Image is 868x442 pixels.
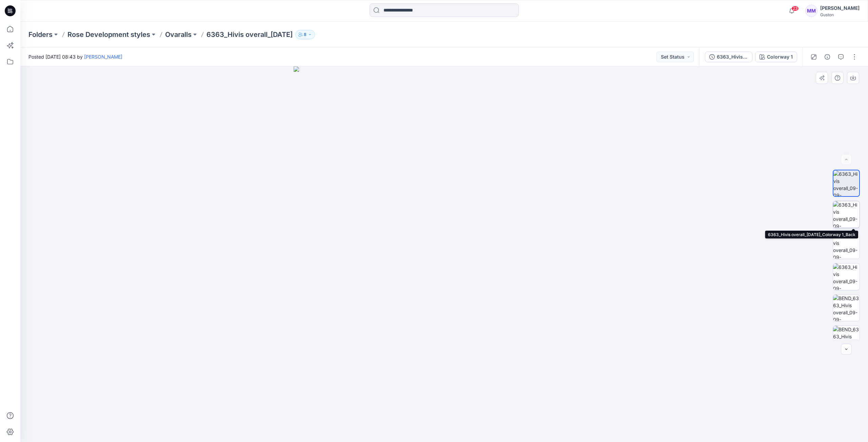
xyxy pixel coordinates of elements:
a: Rose Development styles [67,30,150,39]
button: Details [822,51,833,62]
a: Ovaralls [165,30,192,39]
img: 6363_Hivis overall_09-09-2025_Colorway 1_Back [833,201,860,228]
img: BEND_6363_Hivis overall_09-09-2025_Colorway 1_Front [833,295,860,321]
div: [PERSON_NAME] [820,4,860,12]
span: 23 [791,6,799,11]
p: 8 [304,31,307,38]
button: 8 [295,30,315,39]
img: 6363_Hivis overall_09-09-2025_Colorway 1_Left [833,232,860,259]
span: Posted [DATE] 08:43 by [28,53,122,60]
img: eyJhbGciOiJIUzI1NiIsImtpZCI6IjAiLCJzbHQiOiJzZXMiLCJ0eXAiOiJKV1QifQ.eyJkYXRhIjp7InR5cGUiOiJzdG9yYW... [294,66,594,442]
div: MM [805,5,817,17]
button: 6363_Hivis overall_[DATE] [705,51,752,62]
div: Guston [820,12,860,17]
div: Colorway 1 [767,53,793,61]
button: Colorway 1 [755,51,797,62]
img: 6363_Hivis overall_09-09-2025_Colorway 1_Right [833,264,860,290]
div: 6363_Hivis overall_[DATE] [717,53,748,61]
a: [PERSON_NAME] [84,54,122,60]
img: BEND_6363_Hivis overall_09-09-2025_Colorway 1_Back [833,326,860,352]
p: 6363_Hivis overall_[DATE] [206,30,293,39]
img: 6363_Hivis overall_09-09-2025_Colorway 1_Front [833,170,859,196]
a: Folders [28,30,53,39]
